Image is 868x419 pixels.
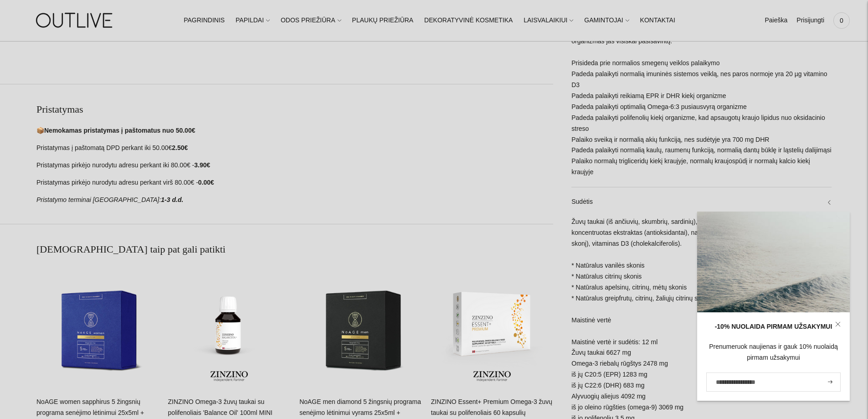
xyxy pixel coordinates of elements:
strong: 0.00€ [198,179,214,186]
a: PLAUKŲ PRIEŽIŪRA [352,10,414,31]
a: NoAGE men diamond 5 žingsnių programa senėjimo lėtinimui vyrams 25x5ml + 25kaps [299,265,422,388]
p: 📦 [36,125,553,136]
a: NoAGE women sapphirus 5 žingsnių programa senėjimo lėtinimui 25x5ml + 25kaps [36,265,159,388]
a: ODOS PRIEŽIŪRA [281,10,341,31]
strong: 3.90€ [194,161,210,169]
strong: 2.50€ [172,144,188,151]
a: PAPILDAI [236,10,270,31]
a: ZINZINO Omega-3 žuvų taukai su polifenoliais 'Balance Oil' 100ml MINI [168,265,291,388]
a: GAMINTOJAI [584,10,629,31]
a: Prisijungti [796,10,824,31]
span: 0 [835,14,848,27]
a: ZINZINO Omega-3 žuvų taukai su polifenoliais 'Balance Oil' 100ml MINI [168,398,272,416]
h2: Pristatymas [36,103,553,116]
a: Sudėtis [571,188,832,217]
img: OUTLIVE [18,5,132,36]
div: -10% NUOLAIDA PIRMAM UŽSAKYMUI [706,321,841,332]
p: Pristatymas pirkėjo nurodytu adresu perkant iki 80.00€ - [36,160,553,171]
a: PAGRINDINIS [184,10,225,31]
a: LAISVALAIKIUI [524,10,573,31]
a: KONTAKTAI [640,10,675,31]
a: DEKORATYVINĖ KOSMETIKA [424,10,513,31]
a: ZINZINO Essent+ Premium Omega-3 žuvų taukai su polifenoliais 60 kapsulių [431,398,552,416]
a: 0 [833,10,850,31]
div: Prenumeruok naujienas ir gauk 10% nuolaidą pirmam užsakymui [706,341,841,363]
a: Paieška [765,10,787,31]
strong: 1-3 d.d. [161,196,183,203]
p: Pristatymas pirkėjo nurodytu adresu perkant virš 80.00€ - [36,177,553,188]
p: Pristatymas į paštomatą DPD perkant iki 50.00€ [36,143,553,154]
h2: [DEMOGRAPHIC_DATA] taip pat gali patikti [36,243,553,256]
strong: Nemokamas pristatymas į paštomatus nuo 50.00€ [44,127,195,134]
div: Visiškai natūralus ir grynas laukinėmis sąlygomis užaugusių smulkių žuvų ir aukščiausios kokybės ... [571,4,832,187]
em: Pristatymo terminai [GEOGRAPHIC_DATA]: [36,196,161,203]
a: ZINZINO Essent+ Premium Omega-3 žuvų taukai su polifenoliais 60 kapsulių [431,265,554,388]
